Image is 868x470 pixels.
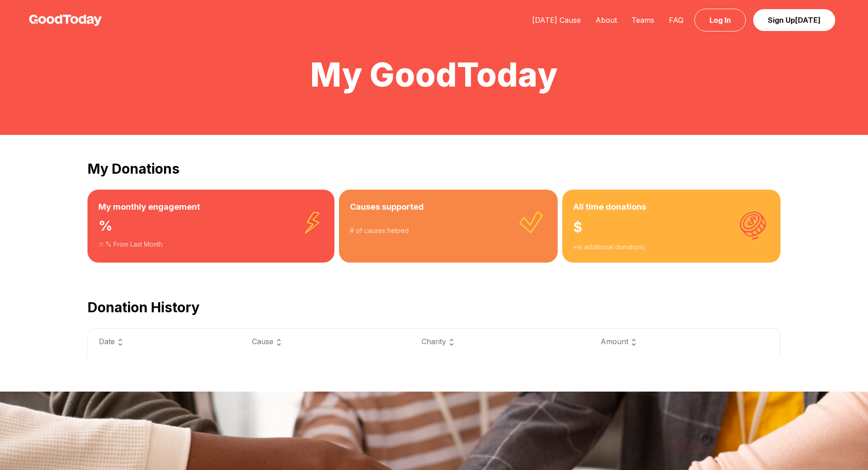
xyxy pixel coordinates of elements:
[573,243,770,252] div: + in additional donations
[573,201,770,213] h3: All time donations
[98,213,324,240] div: %
[601,336,769,348] div: Amount
[753,9,835,31] a: Sign Up[DATE]
[662,15,691,25] a: FAQ
[98,240,324,249] div: % From Last Month
[525,15,588,25] a: [DATE] Cause
[87,299,781,315] h2: Donation History
[624,15,662,25] a: Teams
[588,15,624,25] a: About
[350,226,547,235] div: # of causes helped
[421,336,579,348] div: Charity
[98,201,324,213] h3: My monthly engagement
[573,213,770,243] div: $
[252,336,400,348] div: Cause
[99,336,230,348] div: Date
[350,201,547,213] h3: Causes supported
[87,160,781,177] h2: My Donations
[694,9,746,31] a: Log In
[795,15,821,25] span: [DATE]
[29,15,102,26] img: GoodToday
